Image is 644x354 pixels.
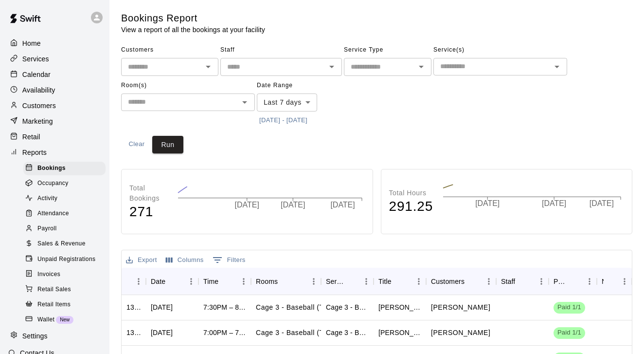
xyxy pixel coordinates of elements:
span: Room(s) [121,78,255,93]
span: Paid 1/1 [554,303,585,312]
div: Notes [597,268,632,295]
tspan: [DATE] [476,200,500,208]
div: Time [198,268,251,295]
tspan: [DATE] [590,200,614,208]
button: Menu [582,274,597,289]
a: Retail Items [23,297,109,312]
div: Activity [23,192,106,205]
button: Menu [131,274,146,289]
div: Retail Items [23,298,106,312]
div: WalletNew [23,313,106,327]
div: Title [378,268,392,295]
a: Availability [8,83,102,97]
button: Open [414,60,428,74]
div: Gabe Klein [378,302,421,312]
div: Staff [501,268,515,295]
p: View a report of all the bookings at your facility [121,25,265,35]
span: Date Range [257,78,342,93]
button: Sort [569,275,582,288]
a: Customers [8,98,102,113]
h4: 271 [129,204,168,221]
a: Attendance [23,206,109,222]
p: Leo Vassallo [431,328,490,338]
div: 1306352 [126,328,141,337]
tspan: [DATE] [235,201,259,209]
p: Gabe Klein [431,302,490,313]
div: Time [203,268,218,295]
div: Payment [549,268,597,295]
button: Open [201,60,215,74]
button: Open [238,95,251,109]
div: Unpaid Registrations [23,253,106,266]
div: ID [122,268,146,295]
a: Bookings [23,161,109,176]
span: Activity [37,194,57,204]
button: Menu [482,274,496,289]
div: Staff [496,268,549,295]
p: Reports [22,148,47,157]
button: Sort [126,275,140,288]
span: Wallet [37,315,54,325]
a: Invoices [23,267,109,282]
a: Sales & Revenue [23,237,109,252]
p: Calendar [22,70,51,79]
div: Settings [8,329,102,343]
h4: 291.25 [389,198,433,215]
span: Attendance [37,209,69,219]
span: Payroll [37,224,56,234]
div: Rooms [251,268,321,295]
button: Run [152,136,183,154]
p: Settings [22,331,48,341]
button: Menu [534,274,549,289]
div: Payroll [23,222,106,236]
a: Unpaid Registrations [23,252,109,267]
span: Unpaid Registrations [37,255,95,264]
div: Cage 3 - Baseball (Triple Play) [326,302,369,312]
tspan: [DATE] [281,201,305,209]
div: Services [8,52,102,66]
a: Reports [8,145,102,160]
a: Payroll [23,222,109,237]
div: Invoices [23,268,106,281]
div: Thu, Aug 14, 2025 [151,328,173,337]
div: Retail Sales [23,283,106,297]
button: Sort [345,275,359,288]
a: Calendar [8,67,102,82]
div: Service [326,268,345,295]
div: Attendance [23,207,106,221]
button: Select columns [163,253,206,268]
div: Marketing [8,114,102,129]
button: Menu [306,274,321,289]
a: Activity [23,191,109,206]
div: Cage 3 - Baseball (Triple Play) [326,328,369,337]
div: Bookings [23,162,106,175]
div: Payment [554,268,569,295]
button: Sort [218,275,232,288]
button: Menu [359,274,374,289]
div: Occupancy [23,177,106,190]
div: Rooms [256,268,278,295]
span: Sales & Revenue [37,239,86,249]
div: Customers [426,268,496,295]
span: Retail Items [37,300,71,310]
div: Date [146,268,198,295]
tspan: [DATE] [542,200,567,208]
span: Staff [220,42,342,58]
p: Retail [22,132,40,142]
button: Show filters [210,252,248,268]
p: Total Hours [389,188,433,198]
span: Invoices [37,270,60,279]
a: Retail [8,130,102,144]
span: Service(s) [433,42,567,58]
p: Home [22,38,41,48]
span: New [56,317,73,322]
button: Sort [465,275,478,288]
tspan: [DATE] [331,201,355,209]
p: Services [22,54,49,64]
button: Export [124,253,160,268]
a: Home [8,36,102,51]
